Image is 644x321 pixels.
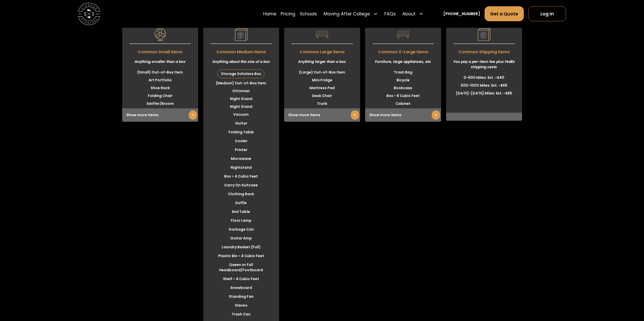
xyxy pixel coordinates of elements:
li: End Table [203,208,279,216]
div: Show more items [284,108,360,122]
a: Log In [528,6,566,21]
div: Moving After College [321,6,380,21]
a: Get a Quote [485,6,524,21]
li: Microwave [203,155,279,163]
div: Show more items [122,108,198,122]
img: Pricing Category Icon [235,28,247,41]
li: Trash Can [203,310,279,318]
img: Storage Scholars main logo [78,3,100,25]
li: Garbage Can [203,226,279,233]
img: Pricing Category Icon [316,28,328,41]
span: Common Small Items [122,46,198,55]
li: Folding Table [203,128,279,136]
li: Guitar Amp [203,234,279,242]
li: (Medium) Out-of-Box Item [203,79,279,87]
a: Home [263,6,276,21]
li: 500-1000 Miles: Est. ~$65 [446,82,522,89]
li: Carry On Suitcase [203,181,279,189]
div: You pay a per-item fee plus FedEx shipping costs [446,55,522,74]
li: Bookcase [365,84,441,92]
div: Furniture, large appliances, etc [365,55,441,68]
div: Anything larger than a box [284,55,360,68]
span: Common Large Items [284,46,360,55]
div: Moving After College [324,11,370,17]
span: Common X-Large Items [365,46,441,55]
li: Guitar [203,119,279,127]
li: Floor Lamp [203,217,279,225]
div: Anything smaller than a box [122,55,198,68]
a: + [189,110,197,120]
li: Standing Fan [203,293,279,301]
li: Box < 4 Cubic Feet [203,172,279,180]
a: Pricing [281,6,295,21]
img: Pricing Category Icon [154,28,167,41]
a: Schools [300,6,317,21]
li: Desk Chair [284,92,360,100]
li: [DATE]-[DATE] Miles: Est. ~$85 [446,89,522,97]
div: About [402,11,416,17]
a: + [432,110,440,120]
li: Stereo [203,302,279,309]
div: About [400,6,426,21]
li: (Small) Out-of-Box Item [122,68,198,76]
li: Plastic Bin < 4 Cubic Feet [203,252,279,260]
span: Common Medium Items [203,46,279,55]
li: Trunk [284,100,360,108]
div: Storage Scholars Box [218,70,264,78]
li: Night Stand [203,95,279,103]
div: Show more items [365,108,441,122]
li: 0-500 Miles: Est. ~$40 [446,74,522,82]
li: Trash Bag [365,68,441,76]
li: Art Portfolio [122,76,198,84]
li: Mini Fridge [284,76,360,84]
li: Clothing Rack [203,190,279,198]
li: (Large) Out-of-Box Item [284,68,360,76]
li: Ottoman [203,87,279,95]
li: Cooler [203,137,279,145]
li: Box > 6 Cubic Feet [365,92,441,100]
li: Swiffer/Broom [122,100,198,108]
li: Folding Chair [122,92,198,100]
li: Laundry Basket (Full) [203,243,279,251]
div: Anything about the size of a box [203,55,279,68]
li: Cabinet [365,100,441,108]
li: Night Stand [203,103,279,111]
li: Vacuum [203,111,279,118]
li: Mattress Pad [284,84,360,92]
img: Pricing Category Icon [397,28,409,41]
a: [PHONE_NUMBER] [443,11,480,17]
a: FAQs [384,6,396,21]
li: Printer [203,146,279,154]
li: Snowboard [203,284,279,292]
a: + [351,110,359,120]
li: Queen or Full Headboard/Footboard [203,261,279,274]
li: Shelf < 4 Cubic Feet [203,275,279,283]
li: Duffle [203,199,279,207]
li: Nightstand [203,164,279,171]
li: Shoe Rack [122,84,198,92]
span: Common Shipping Items [446,46,522,55]
li: Bicycle [365,76,441,84]
img: Pricing Category Icon [478,28,490,41]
